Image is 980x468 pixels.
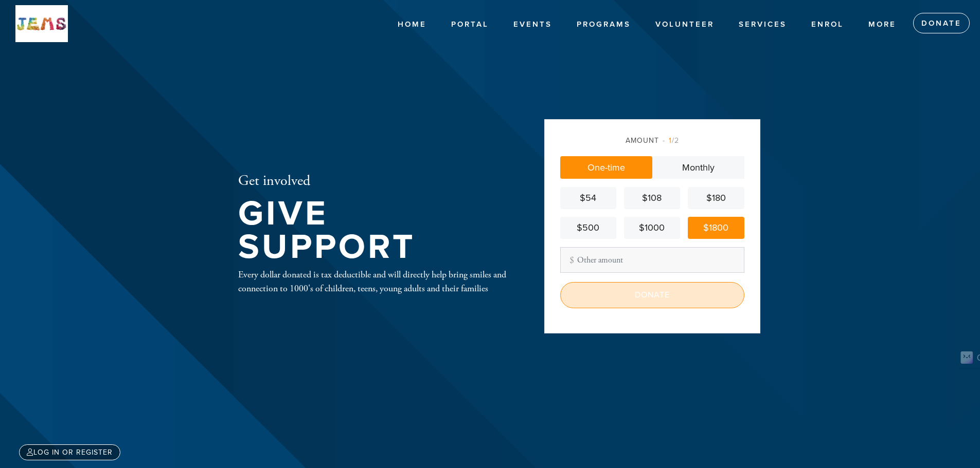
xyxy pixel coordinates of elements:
span: /2 [663,136,679,145]
a: Services [731,15,794,34]
div: Every dollar donated is tax deductible and will directly help bring smiles and connection to 1000... [238,268,511,295]
div: $500 [564,221,612,235]
a: $1000 [624,217,680,239]
a: $1800 [688,217,744,239]
div: Amount [560,135,744,146]
span: 1 [669,136,672,145]
a: Enrol [804,15,851,34]
a: More [861,15,904,34]
a: Portal [443,15,496,34]
div: $54 [564,191,612,205]
a: Programs [569,15,638,34]
a: $108 [624,187,680,209]
a: Donate [913,13,970,33]
a: Monthly [652,156,744,179]
div: $1800 [692,221,740,235]
div: $180 [692,191,740,205]
div: $1000 [628,221,676,235]
input: Other amount [560,247,744,273]
div: $108 [628,191,676,205]
a: $500 [560,217,616,239]
a: Log in or register [19,444,120,460]
a: One-time [560,156,652,179]
input: Donate [560,282,744,308]
a: $180 [688,187,744,209]
a: Home [390,15,434,34]
a: Events [506,15,560,34]
a: Volunteer [648,15,722,34]
a: $54 [560,187,616,209]
h1: Give Support [238,197,511,264]
h2: Get involved [238,173,511,190]
img: New%20test.jpg [15,5,68,42]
